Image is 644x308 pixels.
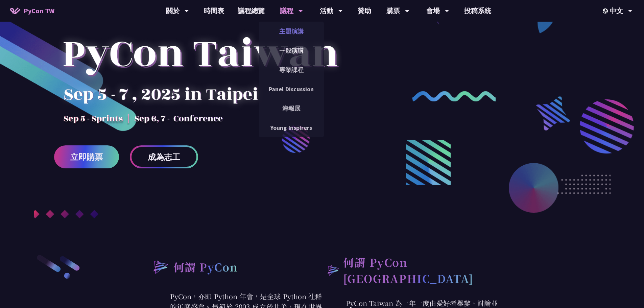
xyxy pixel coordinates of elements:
a: PyCon TW [3,2,61,19]
a: 立即購票 [54,145,119,168]
span: PyCon TW [24,6,54,16]
img: Locale Icon [603,8,610,14]
img: heading-bullet [146,254,173,280]
a: 專業課程 [259,62,324,78]
h2: 何謂 PyCon [GEOGRAPHIC_DATA] [343,254,498,286]
a: Young Inspirers [259,120,324,136]
span: 成為志工 [148,153,180,161]
a: 成為志工 [130,145,198,168]
a: 海報展 [259,100,324,116]
a: 主題演講 [259,23,324,39]
span: 立即購票 [70,153,103,161]
img: curly-2.e802c9f.png [412,91,496,101]
img: Home icon of PyCon TW 2025 [10,7,20,14]
a: Panel Discussion [259,81,324,97]
img: heading-bullet [322,260,343,280]
a: 一般演講 [259,43,324,58]
h2: 何謂 PyCon [173,259,238,275]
